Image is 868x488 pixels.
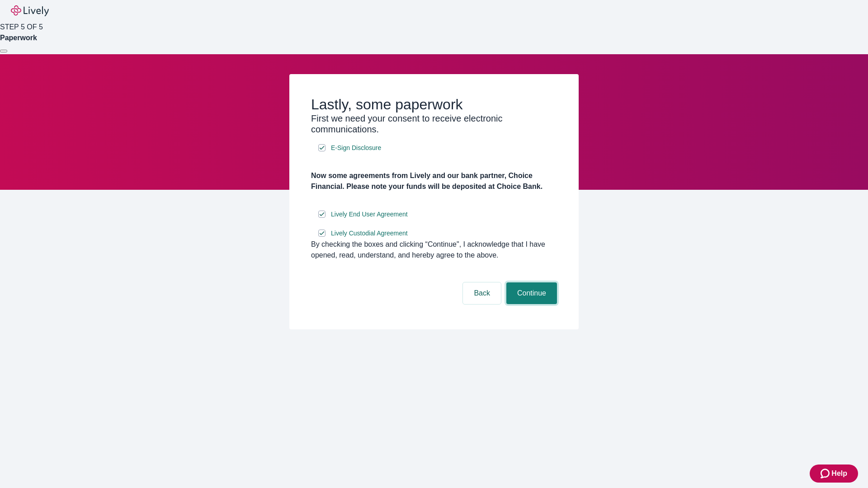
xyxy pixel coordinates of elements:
span: E-Sign Disclosure [331,143,381,153]
h2: Lastly, some paperwork [311,96,557,113]
span: Lively Custodial Agreement [331,229,408,238]
span: Lively End User Agreement [331,210,408,219]
h4: Now some agreements from Lively and our bank partner, Choice Financial. Please note your funds wi... [311,170,557,192]
a: e-sign disclosure document [329,209,410,220]
button: Back [463,282,501,304]
div: By checking the boxes and clicking “Continue", I acknowledge that I have opened, read, understand... [311,239,557,261]
button: Zendesk support iconHelp [810,465,858,483]
a: e-sign disclosure document [329,142,383,154]
svg: Zendesk support icon [821,468,831,479]
h3: First we need your consent to receive electronic communications. [311,113,557,135]
button: Continue [506,282,557,304]
span: Help [831,468,847,479]
img: Lively [11,5,49,16]
a: e-sign disclosure document [329,228,410,239]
